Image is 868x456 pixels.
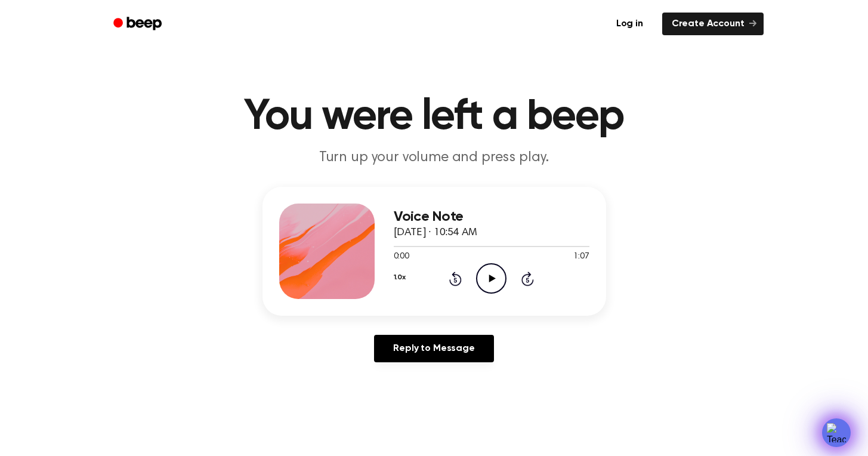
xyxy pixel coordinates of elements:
[394,267,406,288] button: 1.0x
[105,13,172,36] a: Beep
[129,95,740,138] h1: You were left a beep
[604,10,655,38] a: Log in
[573,251,589,263] span: 1:07
[662,13,764,35] a: Create Account
[374,335,493,362] a: Reply to Message
[394,251,409,263] span: 0:00
[205,148,663,168] p: Turn up your volume and press play.
[394,227,477,238] span: [DATE] · 10:54 AM
[394,209,589,225] h3: Voice Note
